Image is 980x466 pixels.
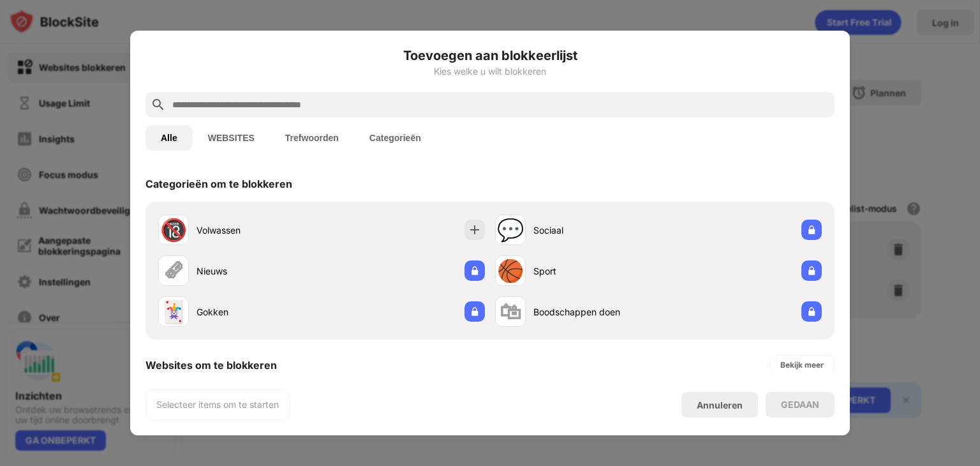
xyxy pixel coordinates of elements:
div: Selecteer items om te starten [156,398,279,411]
div: Sociaal [533,223,658,237]
div: 🗞 [163,258,184,284]
div: Kies welke u wilt blokkeren [145,66,835,77]
div: Bekijk meer [780,359,824,372]
button: Categorieën [354,125,436,151]
div: Boodschappen doen [533,305,658,319]
div: Websites om te blokkeren [145,359,277,372]
div: Sport [533,264,658,278]
div: Categorieën om te blokkeren [145,177,292,190]
button: Trefwoorden [270,125,354,151]
div: 🛍 [500,299,521,325]
div: 🔞 [160,217,187,243]
button: Alle [145,125,193,151]
img: search.svg [151,97,166,112]
div: 🃏 [160,299,187,325]
div: Volwassen [197,223,322,237]
div: Annuleren [697,400,743,410]
div: 🏀 [497,258,524,284]
div: Gokken [197,305,322,319]
div: 💬 [497,217,524,243]
h6: Toevoegen aan blokkeerlijst [145,46,835,65]
button: WEBSITES [193,125,270,151]
div: Nieuws [197,264,322,278]
div: GEDAAN [781,400,819,410]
